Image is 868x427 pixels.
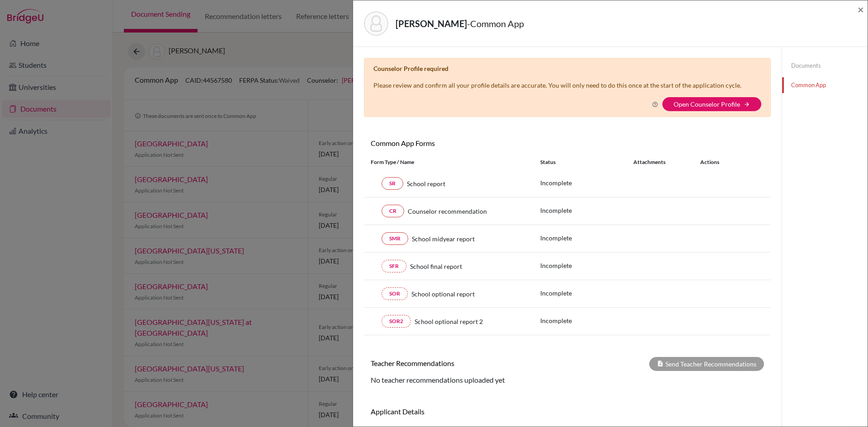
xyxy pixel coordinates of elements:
h6: Teacher Recommendations [364,359,567,367]
div: No teacher recommendations uploaded yet [364,375,771,385]
button: Close [858,4,864,15]
b: Counselor Profile required [373,65,448,72]
h6: Applicant Details [371,407,561,416]
a: Documents [782,58,868,74]
div: Form Type / Name [364,158,533,166]
div: Send Teacher Recommendations [649,357,764,371]
p: Incomplete [540,233,633,243]
span: × [858,3,864,16]
span: School optional report [411,289,475,299]
a: SR [382,177,403,190]
span: School midyear report [412,234,475,244]
span: School optional report 2 [415,317,483,326]
p: Incomplete [540,261,633,270]
div: Attachments [633,158,689,166]
h6: Common App Forms [364,139,567,147]
p: Please review and confirm all your profile details are accurate. You will only need to do this on... [373,80,741,90]
p: Incomplete [540,316,633,325]
div: Actions [689,158,745,166]
p: Incomplete [540,206,633,215]
a: CR [382,205,404,217]
a: Common App [782,77,868,93]
p: Incomplete [540,288,633,298]
span: Counselor recommendation [408,206,487,216]
p: Incomplete [540,178,633,188]
div: Status [540,158,633,166]
button: Open Counselor Profilearrow_forward [662,97,761,111]
span: School final report [410,262,462,271]
a: SFR [382,260,406,272]
i: arrow_forward [744,101,750,108]
span: - Common App [467,18,524,29]
strong: [PERSON_NAME] [396,18,467,29]
a: SOR2 [382,315,411,328]
span: School report [407,179,445,188]
a: SOR [382,287,408,300]
a: Open Counselor Profile [674,100,740,108]
a: SMR [382,232,408,245]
